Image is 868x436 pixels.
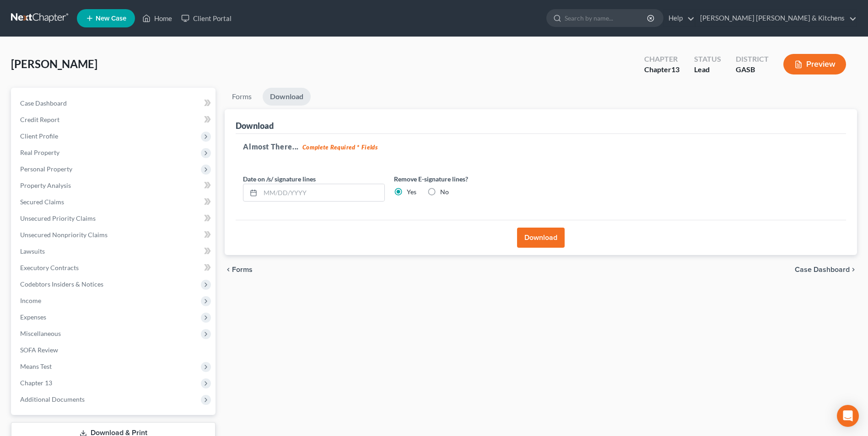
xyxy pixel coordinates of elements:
a: Case Dashboard chevron_right [795,266,857,273]
a: SOFA Review [13,342,216,358]
a: Credit Report [13,112,216,128]
a: Executory Contracts [13,260,216,276]
span: Executory Contracts [20,264,79,271]
button: Preview [783,54,846,74]
span: Client Profile [20,132,58,140]
label: No [440,187,449,197]
span: Codebtors Insiders & Notices [20,280,103,288]
input: MM/DD/YYYY [260,184,384,202]
div: GASB [736,64,769,75]
span: Miscellaneous [20,330,61,337]
a: Lawsuits [13,243,216,260]
span: Real Property [20,149,59,156]
a: Secured Claims [13,194,216,210]
label: Date on /s/ signature lines [243,174,316,184]
a: Unsecured Priority Claims [13,210,216,227]
span: Means Test [20,362,52,370]
span: Additional Documents [20,395,85,403]
i: chevron_left [225,266,232,273]
button: Download [517,228,565,248]
a: Case Dashboard [13,95,216,112]
a: Forms [225,88,259,106]
h5: Almost There... [243,141,839,152]
span: [PERSON_NAME] [11,57,97,70]
div: Chapter [644,64,679,75]
a: Unsecured Nonpriority Claims [13,227,216,243]
a: Download [263,88,311,106]
button: chevron_left Forms [225,266,265,273]
strong: Complete Required * Fields [302,144,378,151]
span: Forms [232,266,253,273]
span: Unsecured Nonpriority Claims [20,231,108,239]
label: Yes [407,187,416,197]
span: Expenses [20,313,46,321]
span: Chapter 13 [20,379,52,387]
i: chevron_right [850,266,857,273]
div: Lead [694,64,721,75]
span: Case Dashboard [20,99,67,107]
a: Client Portal [177,10,236,27]
span: New Case [96,15,126,22]
div: Open Intercom Messenger [837,405,859,427]
div: Status [694,54,721,64]
span: 13 [671,65,679,74]
input: Search by name... [565,10,648,27]
span: Lawsuits [20,247,45,255]
span: SOFA Review [20,346,58,354]
a: Home [138,10,177,27]
span: Personal Property [20,165,72,173]
span: Credit Report [20,116,59,123]
span: Case Dashboard [795,266,850,273]
span: Property Analysis [20,181,71,189]
span: Secured Claims [20,198,64,206]
span: Income [20,297,41,304]
label: Remove E-signature lines? [394,174,536,184]
a: Help [664,10,695,27]
span: Unsecured Priority Claims [20,214,96,222]
div: Download [236,120,274,131]
a: Property Analysis [13,177,216,194]
a: [PERSON_NAME] [PERSON_NAME] & Kitchens [695,10,857,27]
div: Chapter [644,54,679,64]
div: District [736,54,769,64]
